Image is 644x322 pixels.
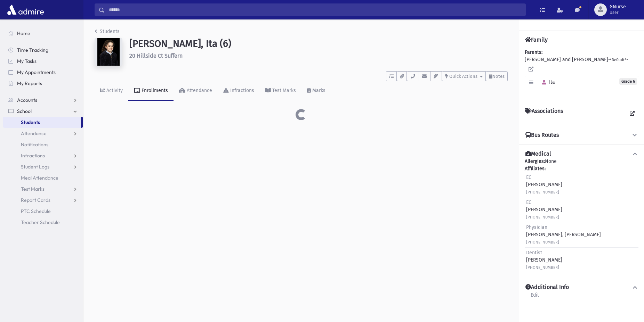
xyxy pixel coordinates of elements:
[3,206,83,217] a: PTC Schedule
[3,139,83,150] a: Notifications
[21,219,60,225] span: Teacher Schedule
[21,186,45,192] span: Test Marks
[21,152,45,159] span: Infractions
[526,199,562,221] div: [PERSON_NAME]
[6,3,46,17] img: AdmirePro
[3,172,83,183] a: Meal Attendance
[526,174,562,196] div: [PERSON_NAME]
[525,150,551,158] h4: Medical
[129,38,508,50] h1: [PERSON_NAME], Ita (6)
[17,58,37,64] span: My Tasks
[526,250,542,256] span: Dentist
[229,88,254,93] div: Infractions
[21,130,47,137] span: Attendance
[525,49,542,55] b: Parents:
[17,30,30,36] span: Home
[21,197,50,203] span: Report Cards
[3,150,83,161] a: Infractions
[526,199,531,205] span: EC
[185,88,212,93] div: Attendance
[95,38,122,66] img: 9kAAAAAAAAAAAAAAAAAAAAAAAAAAAAAAAAAAAAAAAAAAAAAAAAAAAAAAAAAAAAAAAAAAAAAAAAAAAAAAAAAAAAAAAAAAAAAAA...
[140,88,168,93] div: Enrollments
[21,208,51,214] span: PTC Schedule
[525,36,548,43] h4: Family
[610,4,626,10] span: GNurse
[442,71,486,81] button: Quick Actions
[3,161,83,172] a: Student Logs
[95,28,120,34] a: Students
[105,3,525,16] input: Search
[486,71,508,81] button: Notes
[3,78,83,89] a: My Reports
[17,69,56,75] span: My Appointments
[21,119,40,125] span: Students
[525,49,638,96] div: [PERSON_NAME] and [PERSON_NAME]
[526,190,559,195] small: [PHONE_NUMBER]
[105,88,123,93] div: Activity
[526,224,547,230] span: Physician
[626,108,638,120] a: View all Associations
[530,291,539,304] a: Edit
[129,52,508,59] h6: 20 Hillside Ct Suffern
[525,132,638,139] button: Bus Routes
[525,284,569,291] h4: Additional Info
[526,224,601,246] div: [PERSON_NAME], [PERSON_NAME]
[17,47,48,53] span: Time Tracking
[526,265,559,270] small: [PHONE_NUMBER]
[95,28,120,38] nav: breadcrumb
[3,56,83,67] a: My Tasks
[17,97,37,103] span: Accounts
[128,81,174,101] a: Enrollments
[525,150,638,158] button: Medical
[271,88,296,93] div: Test Marks
[449,74,477,79] span: Quick Actions
[3,67,83,78] a: My Appointments
[539,79,555,85] span: Ita
[526,240,559,245] small: [PHONE_NUMBER]
[95,81,128,101] a: Activity
[3,44,83,56] a: Time Tracking
[610,10,626,15] span: User
[525,158,638,272] div: None
[525,108,563,120] h4: Associations
[17,80,42,86] span: My Reports
[301,81,331,101] a: Marks
[525,158,545,164] b: Allergies:
[218,81,260,101] a: Infractions
[525,284,638,291] button: Additional Info
[17,108,32,114] span: School
[174,81,218,101] a: Attendance
[311,88,325,93] div: Marks
[525,132,559,139] h4: Bus Routes
[260,81,301,101] a: Test Marks
[21,175,58,181] span: Meal Attendance
[3,128,83,139] a: Attendance
[3,106,83,117] a: School
[3,183,83,195] a: Test Marks
[3,217,83,228] a: Teacher Schedule
[526,215,559,220] small: [PHONE_NUMBER]
[3,28,83,39] a: Home
[3,117,81,128] a: Students
[21,141,48,148] span: Notifications
[526,249,562,271] div: [PERSON_NAME]
[526,174,531,180] span: EC
[525,166,546,172] b: Affiliates:
[21,164,49,170] span: Student Logs
[3,195,83,206] a: Report Cards
[619,78,637,85] span: Grade 6
[492,74,505,79] span: Notes
[3,94,83,106] a: Accounts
